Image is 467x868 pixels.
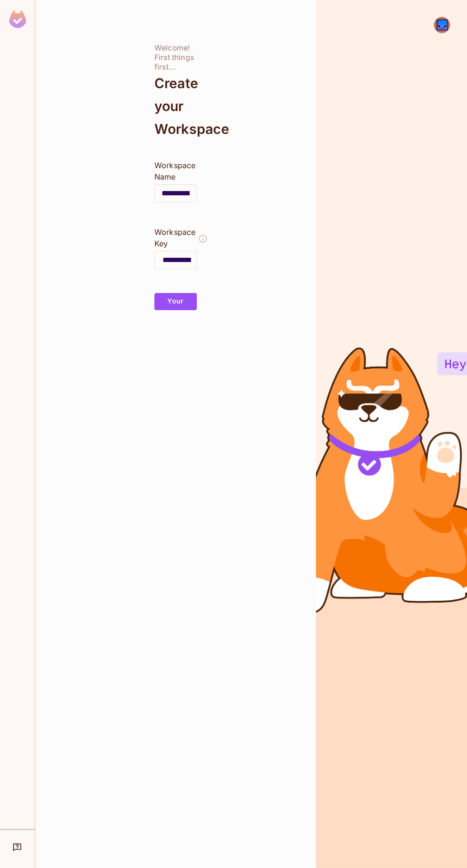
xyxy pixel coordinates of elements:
[154,226,195,249] div: Workspace Key
[9,10,26,28] img: SReyMgAAAABJRU5ErkJggg==
[198,226,208,251] button: The Workspace Key is unique, and serves as the identifier of your workspace.
[154,43,197,72] div: Welcome! First things first...
[154,72,197,141] div: Create your Workspace
[434,17,450,33] img: Wavale
[154,160,197,182] div: Workspace Name
[7,838,28,857] div: Help & Updates
[154,293,197,310] button: Launch Your Account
